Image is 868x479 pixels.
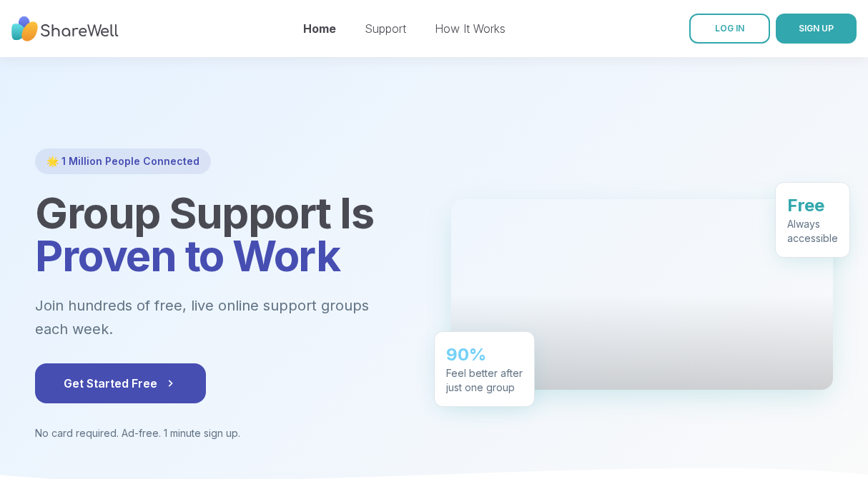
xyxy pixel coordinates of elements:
div: Free [787,188,838,211]
button: SIGN UP [776,14,857,44]
span: Get Started Free [64,375,177,392]
div: Feel better after just one group [446,360,523,389]
button: Get Started Free [35,363,206,403]
img: ShareWell Nav Logo [11,9,119,49]
div: 🌟 1 Million People Connected [35,148,211,174]
div: Always accessible [787,211,838,240]
p: No card required. Ad-free. 1 minute sign up. [35,426,417,440]
p: Join hundreds of free, live online support groups each week. [35,294,417,341]
a: Support [365,21,406,36]
a: How It Works [435,21,505,36]
div: 90% [446,338,523,360]
a: Home [303,21,336,36]
span: LOG IN [715,23,744,34]
span: SIGN UP [799,23,834,34]
a: LOG IN [689,14,770,44]
span: Proven to Work [35,230,340,281]
h1: Group Support Is [35,191,417,277]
